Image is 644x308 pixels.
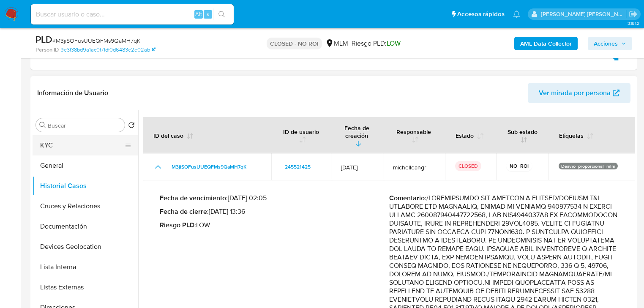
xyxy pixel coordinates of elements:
span: 3.161.2 [628,20,640,27]
input: Buscar usuario o caso... [31,9,234,20]
button: Volver al orden por defecto [128,122,135,131]
b: AML Data Collector [520,37,572,50]
span: Riesgo PLD: [352,39,401,48]
div: MLM [325,39,348,48]
span: LOW [387,38,401,48]
button: General [33,155,138,176]
span: # M3jiSOFusUUEQFMs9QaMH7qK [52,36,140,45]
a: 9e3f38bd9a1ac0f7fdf0d6483e2e02ab [60,46,156,54]
button: KYC [33,135,131,155]
h1: Información de Usuario [37,89,108,97]
button: Buscar [39,122,46,128]
button: search-icon [213,8,230,20]
span: Ver mirada por persona [539,83,611,103]
button: Historial Casos [33,176,138,196]
span: s [207,10,209,18]
button: Acciones [588,37,632,50]
a: Notificaciones [513,11,520,18]
p: michelleangelica.rodriguez@mercadolibre.com.mx [541,10,626,18]
button: Cruces y Relaciones [33,196,138,216]
span: Acciones [594,37,618,50]
button: Documentación [33,216,138,237]
span: Alt [195,10,202,18]
a: Salir [629,10,638,19]
b: PLD [35,33,52,46]
button: Listas Externas [33,277,138,297]
button: AML Data Collector [514,37,578,50]
b: Person ID [35,46,59,54]
input: Buscar [48,122,121,129]
button: Lista Interna [33,257,138,277]
p: CLOSED - NO ROI [267,38,322,49]
button: Ver mirada por persona [528,83,630,103]
button: Devices Geolocation [33,237,138,257]
span: Accesos rápidos [457,10,505,19]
